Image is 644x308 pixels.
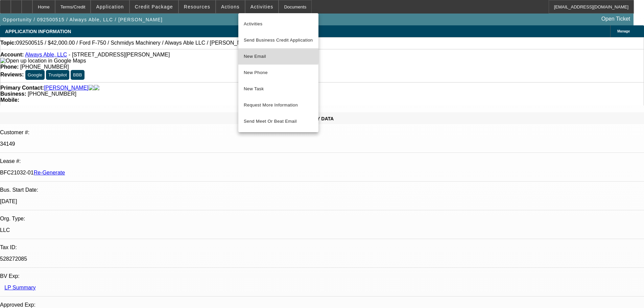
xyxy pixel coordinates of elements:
span: New Email [244,52,313,61]
span: Request More Information [244,101,313,109]
span: Send Meet Or Beat Email [244,117,313,125]
span: Activities [244,20,313,28]
span: New Task [244,85,313,93]
span: Send Business Credit Application [244,36,313,44]
span: New Phone [244,69,313,77]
